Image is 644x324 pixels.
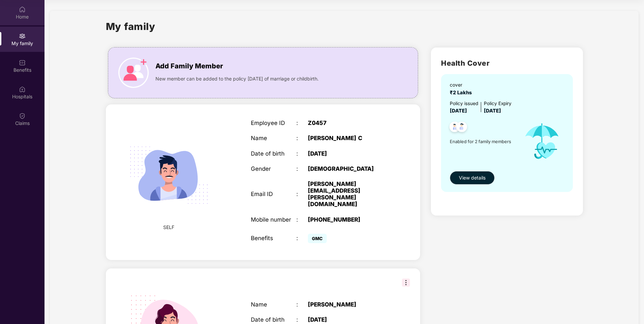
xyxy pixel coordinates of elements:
[450,171,495,185] button: View details
[308,234,327,243] span: GMC
[120,127,217,224] img: svg+xml;base64,PHN2ZyB4bWxucz0iaHR0cDovL3d3dy53My5vcmcvMjAwMC9zdmciIHdpZHRoPSIyMjQiIGhlaWdodD0iMT...
[296,316,308,323] div: :
[118,58,149,88] img: icon
[251,235,296,241] div: Benefits
[19,59,26,66] img: svg+xml;base64,PHN2ZyBpZD0iQmVuZWZpdHMiIHhtbG5zPSJodHRwOi8vd3d3LnczLm9yZy8yMDAwL3N2ZyIgd2lkdGg9Ij...
[155,61,223,71] span: Add Family Member
[106,19,155,34] h1: My family
[484,108,501,114] span: [DATE]
[163,224,174,231] span: SELF
[308,150,388,157] div: [DATE]
[155,75,319,83] span: New member can be added to the policy [DATE] of marriage or childbirth.
[251,120,296,126] div: Employee ID
[296,235,308,241] div: :
[450,100,478,107] div: Policy issued
[19,86,26,93] img: svg+xml;base64,PHN2ZyBpZD0iSG9zcGl0YWxzIiB4bWxucz0iaHR0cDovL3d3dy53My5vcmcvMjAwMC9zdmciIHdpZHRoPS...
[19,112,26,119] img: svg+xml;base64,PHN2ZyBpZD0iQ2xhaW0iIHhtbG5zPSJodHRwOi8vd3d3LnczLm9yZy8yMDAwL3N2ZyIgd2lkdGg9IjIwIi...
[450,82,474,89] div: cover
[251,150,296,157] div: Date of birth
[308,165,388,172] div: [DEMOGRAPHIC_DATA]
[251,316,296,323] div: Date of birth
[308,216,388,223] div: [PHONE_NUMBER]
[517,115,567,168] img: icon
[251,135,296,141] div: Name
[251,216,296,223] div: Mobile number
[450,138,517,145] span: Enabled for 2 family members
[402,279,410,287] img: svg+xml;base64,PHN2ZyB3aWR0aD0iMzIiIGhlaWdodD0iMzIiIHZpZXdCb3g9IjAgMCAzMiAzMiIgZmlsbD0ibm9uZSIgeG...
[450,108,467,114] span: [DATE]
[296,120,308,126] div: :
[296,191,308,197] div: :
[450,90,474,96] span: ₹2 Lakhs
[308,135,388,141] div: [PERSON_NAME] C
[296,165,308,172] div: :
[441,58,573,69] h2: Health Cover
[308,181,388,208] div: [PERSON_NAME][EMAIL_ADDRESS][PERSON_NAME][DOMAIN_NAME]
[308,120,388,126] div: Z0457
[251,165,296,172] div: Gender
[484,100,511,107] div: Policy Expiry
[308,301,388,308] div: [PERSON_NAME]
[296,216,308,223] div: :
[251,191,296,197] div: Email ID
[19,33,26,39] img: svg+xml;base64,PHN2ZyB3aWR0aD0iMjAiIGhlaWdodD0iMjAiIHZpZXdCb3g9IjAgMCAyMCAyMCIgZmlsbD0ibm9uZSIgeG...
[296,135,308,141] div: :
[308,316,388,323] div: [DATE]
[296,150,308,157] div: :
[19,6,26,13] img: svg+xml;base64,PHN2ZyBpZD0iSG9tZSIgeG1sbnM9Imh0dHA6Ly93d3cudzMub3JnLzIwMDAvc3ZnIiB3aWR0aD0iMjAiIG...
[453,120,470,136] img: svg+xml;base64,PHN2ZyB4bWxucz0iaHR0cDovL3d3dy53My5vcmcvMjAwMC9zdmciIHdpZHRoPSI0OC45NDMiIGhlaWdodD...
[296,301,308,308] div: :
[459,174,486,182] span: View details
[446,120,463,136] img: svg+xml;base64,PHN2ZyB4bWxucz0iaHR0cDovL3d3dy53My5vcmcvMjAwMC9zdmciIHdpZHRoPSI0OC45NDMiIGhlaWdodD...
[251,301,296,308] div: Name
